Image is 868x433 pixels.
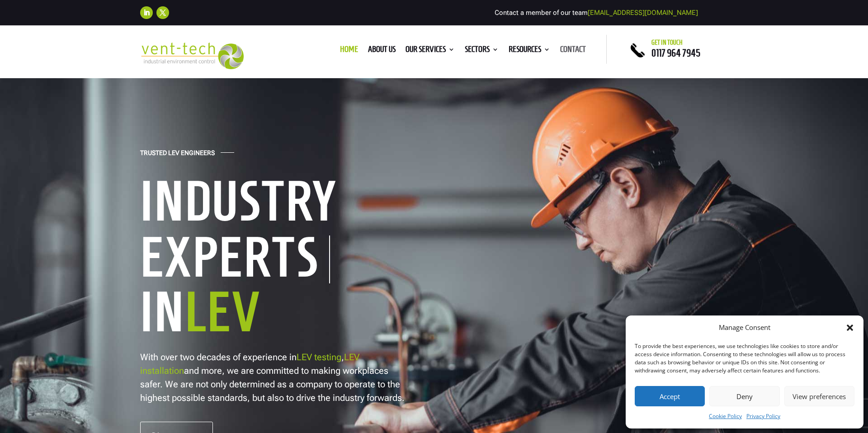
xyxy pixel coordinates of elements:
button: Accept [635,386,705,406]
div: Close dialog [845,323,854,332]
p: With over two decades of experience in , and more, we are committed to making workplaces safer. W... [140,350,407,405]
h4: Trusted LEV Engineers [140,149,215,161]
h1: Industry [140,173,420,234]
div: To provide the best experiences, we use technologies like cookies to store and/or access device i... [635,342,854,375]
a: About us [368,46,396,56]
a: LEV installation [140,352,359,376]
button: View preferences [784,386,854,406]
a: Contact [560,46,586,56]
span: Contact a member of our team [495,9,698,17]
a: Resources [509,46,550,56]
a: Our Services [406,46,455,56]
a: Follow on LinkedIn [140,6,153,19]
a: [EMAIL_ADDRESS][DOMAIN_NAME] [588,9,698,17]
h1: In [140,283,420,345]
a: Cookie Policy [709,411,742,422]
a: Privacy Policy [746,411,780,422]
a: Sectors [465,46,499,56]
span: Get in touch [651,39,683,46]
a: Follow on X [156,6,169,19]
a: Home [340,46,358,56]
button: Deny [709,386,779,406]
div: Manage Consent [719,322,770,333]
h1: Experts [140,235,330,283]
img: 2023-09-27T08_35_16.549ZVENT-TECH---Clear-background [140,42,244,69]
span: LEV [185,282,261,341]
a: LEV testing [297,352,341,362]
a: 0117 964 7945 [651,47,700,58]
